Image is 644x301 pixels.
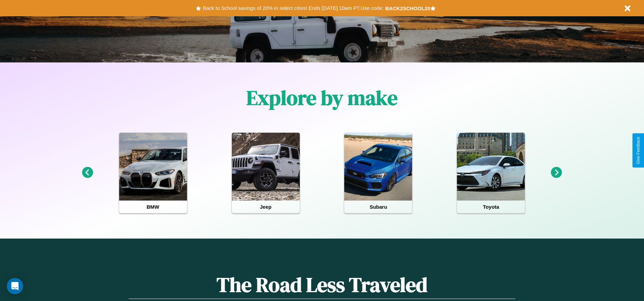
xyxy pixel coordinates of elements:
[385,5,430,11] b: BACK2SCHOOL20
[246,84,398,112] h1: Explore by make
[344,201,412,213] h4: Subaru
[129,271,515,299] h1: The Road Less Traveled
[636,137,641,164] div: Give Feedback
[457,201,525,213] h4: Toyota
[232,201,300,213] h4: Jeep
[119,201,187,213] h4: BMW
[7,278,23,294] div: Open Intercom Messenger
[201,3,385,13] button: Back to School savings of 20% in select cities! Ends [DATE] 10am PT.Use code:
